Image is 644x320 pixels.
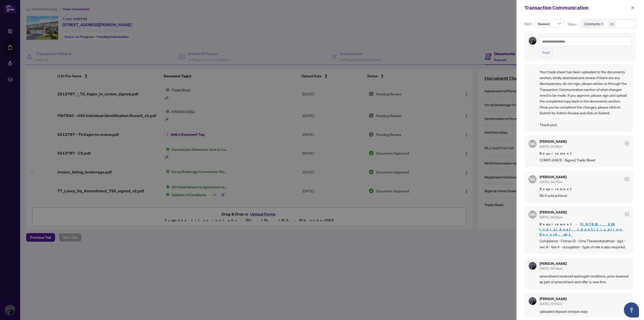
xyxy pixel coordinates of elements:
button: Post [539,48,553,57]
h5: [PERSON_NAME] [540,262,567,265]
h5: [PERSON_NAME] [540,210,567,214]
h5: [PERSON_NAME] [540,175,567,179]
span: Requirement [540,187,629,192]
h5: [PERSON_NAME] [540,297,567,301]
span: COMPLIANCE - Signed Trade Sheet [540,157,629,163]
a: FINTRAC - 630 Individual Identification Record.pdf [540,222,623,236]
span: Requirement [540,151,629,156]
span: [DATE], 04:38pm [540,145,562,148]
span: NS [530,211,536,218]
img: Profile Icon [529,37,536,45]
span: NS [530,140,536,147]
img: Profile Icon [529,262,536,270]
span: Comments [582,20,605,27]
span: Hi [PERSON_NAME], Your trade sheet has been uploaded to the documents section, kindly download an... [540,57,629,128]
span: [DATE], 05:51pm [540,302,562,306]
span: [DATE], 04:37pm [540,180,562,184]
span: uploaded deposit cheque copy [540,308,629,314]
button: Open asap [624,302,639,317]
span: NS [530,176,536,183]
span: [DATE], 04:25pm [540,215,562,219]
span: close [601,23,603,25]
span: Newest [538,20,561,27]
h5: [PERSON_NAME] [540,140,567,143]
span: amendment recieved waivingall conditions, price lowered as part of amendment and offer is now firm. [540,273,629,285]
p: Filter: [568,22,577,27]
span: Compliance - Fintrac ID - Uma Thevendranathan - pg1 - sec A - line 4 - occupation - type of role ... [540,238,629,250]
span: MLS sold printout [540,193,629,198]
span: close [631,6,634,10]
p: Sort: [525,21,533,27]
span: Comments [584,21,600,26]
div: +1 [610,21,614,26]
div: Transaction Communication [525,4,629,12]
span: check-circle [625,212,629,216]
span: Requirement - [540,222,629,237]
span: check-circle [625,177,629,181]
img: Profile Icon [529,297,536,305]
span: check-circle [625,141,629,146]
span: [DATE], 09:54pm [540,267,562,270]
